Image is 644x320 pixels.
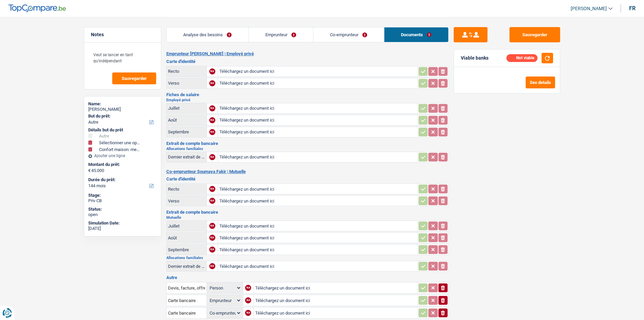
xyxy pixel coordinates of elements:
[88,220,157,226] div: Simulation Date:
[245,297,251,303] div: NA
[166,59,449,64] h3: Carte d'identité
[209,68,215,74] div: NA
[249,27,313,42] a: Emprunteur
[526,77,555,88] button: See details
[91,32,154,38] h5: Notes
[166,98,449,102] h2: Employé privé
[209,80,215,86] div: NA
[245,285,251,291] div: NA
[122,76,147,81] span: Sauvegarder
[88,101,157,107] div: Name:
[168,118,205,123] div: Août
[88,193,157,198] div: Stage:
[168,69,205,74] div: Recto
[88,177,156,183] label: Durée du prêt:
[168,106,205,111] div: Juillet
[209,263,215,269] div: NA
[166,169,449,174] h2: Co-emprunteur Soumaya Fakir | Mutuelle
[168,129,205,134] div: Septembre
[168,264,205,269] div: Dernier extrait de compte pour vos allocations familiales
[88,207,157,212] div: Status:
[88,162,156,167] label: Montant du prêt:
[88,153,157,158] div: Ajouter une ligne
[509,27,560,42] button: Sauvegarder
[166,216,449,219] h2: Mutuelle
[384,27,448,42] a: Documents
[245,310,251,316] div: NA
[209,117,215,123] div: NA
[88,127,157,133] div: Détails but du prêt
[166,256,449,260] h2: Allocations familiales
[168,247,205,252] div: Septembre
[166,177,449,181] h3: Carte d'identité
[88,113,156,119] label: But du prêt:
[88,226,157,231] div: [DATE]
[565,3,613,14] a: [PERSON_NAME]
[629,5,636,12] div: fr
[506,54,538,62] div: Not viable
[166,275,449,280] h3: Autre
[168,81,205,86] div: Verso
[571,6,607,12] span: [PERSON_NAME]
[209,186,215,192] div: NA
[166,147,449,151] h2: Allocations familiales
[166,210,449,214] h3: Extrait de compte bancaire
[112,72,156,84] button: Sauvegarder
[313,27,384,42] a: Co-emprunteur
[209,247,215,253] div: NA
[168,223,205,229] div: Juillet
[168,154,205,159] div: Dernier extrait de compte pour vos allocations familiales
[166,92,449,97] h3: Fiches de salaire
[209,223,215,229] div: NA
[209,154,215,160] div: NA
[209,105,215,111] div: NA
[168,235,205,240] div: Août
[166,51,449,57] h2: Emprunteur [PERSON_NAME] | Employé privé
[209,129,215,135] div: NA
[168,198,205,204] div: Verso
[88,212,157,217] div: open
[461,55,488,61] div: Viable banks
[88,168,91,173] span: €
[88,198,157,204] div: Priv CB
[209,198,215,204] div: NA
[8,4,66,13] img: TopCompare Logo
[209,235,215,241] div: NA
[88,107,157,112] div: [PERSON_NAME]
[167,27,248,42] a: Analyse des besoins
[166,141,449,146] h3: Extrait de compte bancaire
[168,187,205,192] div: Recto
